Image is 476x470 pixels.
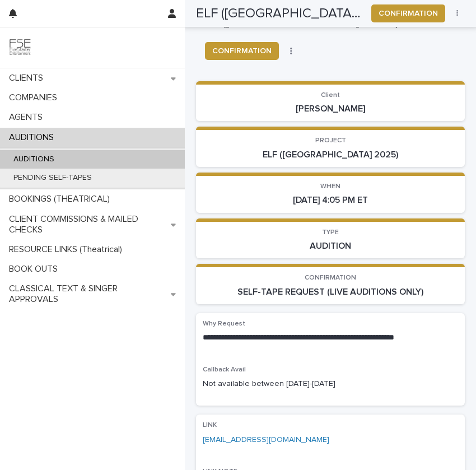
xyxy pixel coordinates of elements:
p: BOOKINGS (THEATRICAL) [4,194,119,204]
button: CONFIRMATION [371,4,445,22]
p: CLIENT COMMISSIONS & MAILED CHECKS [4,214,171,235]
p: CLASSICAL TEXT & SINGER APPROVALS [4,283,171,305]
p: AUDITIONS [4,132,63,143]
p: SELF-TAPE REQUEST (LIVE AUDITIONS ONLY) [203,287,458,297]
span: PROJECT [315,137,346,144]
h2: ELF ([GEOGRAPHIC_DATA] 2025) [196,6,362,22]
span: Client [321,92,340,99]
span: LINK [203,422,217,429]
p: AUDITION [203,241,458,252]
span: Why Request [203,320,245,327]
span: Callback Avail [203,366,246,373]
p: [PERSON_NAME] [203,104,458,114]
p: AGENTS [4,112,52,123]
span: CONFIRMATION [305,274,356,281]
p: Not available between [DATE]-[DATE] [203,378,458,390]
a: [EMAIL_ADDRESS][DOMAIN_NAME] [203,436,329,444]
span: WHEN [320,183,340,190]
span: CONFIRMATION [379,8,438,19]
p: [DATE] 4:05 PM ET [203,195,458,206]
img: 9JgRvJ3ETPGCJDhvPVA5 [9,36,31,59]
p: RESOURCE LINKS (Theatrical) [4,244,131,255]
p: PENDING SELF-TAPES [4,173,101,183]
span: CONFIRMATION [212,45,272,57]
p: CLIENTS [4,73,52,83]
button: CONFIRMATION [205,42,279,60]
p: BOOK OUTS [4,264,67,274]
p: ELF ([GEOGRAPHIC_DATA] 2025) [203,150,458,160]
p: COMPANIES [4,92,66,103]
p: AUDITIONS [4,155,63,164]
span: TYPE [322,229,339,236]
